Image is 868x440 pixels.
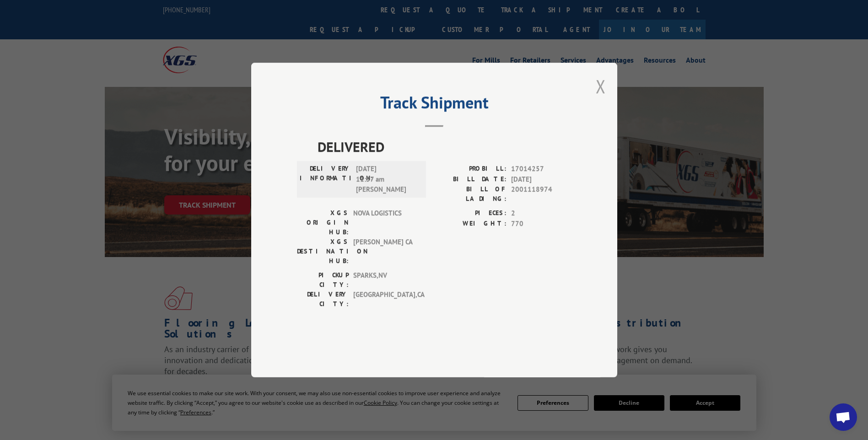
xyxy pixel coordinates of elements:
span: SPARKS , NV [353,270,415,290]
label: WEIGHT: [434,219,507,229]
span: [DATE] [511,174,571,185]
button: Close modal [596,74,606,98]
label: PIECES: [434,208,507,219]
span: 17014257 [511,164,571,174]
span: 2 [511,208,571,219]
span: 770 [511,219,571,229]
label: BILL DATE: [434,174,507,185]
a: Open chat [830,403,857,431]
span: DELIVERED [318,136,571,157]
span: NOVA LOGISTICS [353,208,415,237]
label: XGS ORIGIN HUB: [297,208,349,237]
label: PICKUP CITY: [297,270,349,290]
label: BILL OF LADING: [434,184,507,204]
span: [GEOGRAPHIC_DATA] , CA [353,290,415,309]
span: [PERSON_NAME] CA [353,237,415,266]
label: DELIVERY INFORMATION: [300,164,351,195]
span: [DATE] 11:57 am [PERSON_NAME] [356,164,418,195]
label: DELIVERY CITY: [297,290,349,309]
label: PROBILL: [434,164,507,174]
span: 2001118974 [511,184,571,204]
h2: Track Shipment [297,96,571,113]
label: XGS DESTINATION HUB: [297,237,349,266]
